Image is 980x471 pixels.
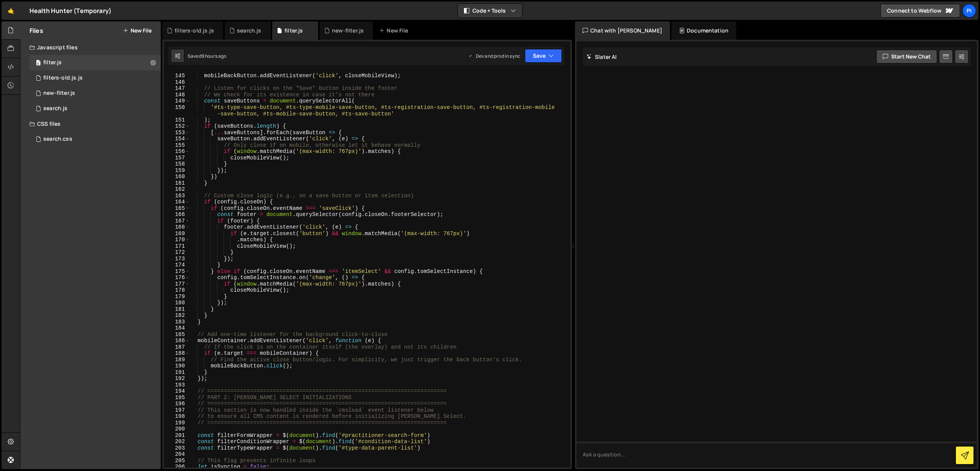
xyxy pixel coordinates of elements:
div: New File [379,27,411,34]
div: 170 [164,237,190,243]
div: 181 [164,306,190,313]
div: 174 [164,262,190,268]
div: 16494/45041.js [29,101,161,116]
div: filters-old.js.js [175,27,214,34]
div: 167 [164,218,190,224]
button: New File [123,28,152,34]
h2: Files [29,26,43,35]
div: 190 [164,363,190,369]
div: 151 [164,117,190,123]
div: new-filter.js [43,90,75,97]
div: Health Hunter (Temporary) [29,6,111,15]
div: 161 [164,180,190,187]
a: Pi [962,4,976,18]
div: 202 [164,439,190,445]
div: 152 [164,123,190,130]
div: 183 [164,319,190,325]
div: 177 [164,281,190,287]
div: 195 [164,395,190,401]
div: search.js [237,27,261,34]
div: Documentation [671,21,736,40]
div: 184 [164,325,190,331]
div: 16494/45764.js [29,70,161,86]
div: 185 [164,331,190,338]
div: new-filter.js [332,27,364,34]
div: 9 hours ago [201,53,227,59]
div: 148 [164,92,190,98]
div: 16494/46184.js [29,86,161,101]
div: 175 [164,268,190,275]
div: 162 [164,186,190,193]
button: Code + Tools [458,4,522,18]
div: 201 [164,432,190,439]
div: 204 [164,451,190,458]
div: 165 [164,205,190,212]
div: 163 [164,193,190,199]
div: 173 [164,256,190,262]
div: 16494/44708.js [29,55,161,70]
div: 180 [164,300,190,306]
button: Start new chat [876,50,937,63]
h2: Slater AI [586,53,617,60]
button: Save [525,49,562,63]
div: 168 [164,224,190,231]
div: 191 [164,369,190,376]
div: 188 [164,350,190,357]
div: 193 [164,382,190,388]
div: 203 [164,445,190,452]
div: 160 [164,174,190,180]
a: Connect to Webflow [880,4,960,18]
div: search.css [43,136,72,143]
div: Javascript files [20,40,161,55]
div: 158 [164,161,190,167]
div: 206 [164,464,190,470]
div: 145 [164,73,190,79]
div: CSS files [20,116,161,132]
div: Dev and prod in sync [468,53,520,59]
div: 155 [164,142,190,149]
div: filters-old.js.js [43,75,83,81]
a: 🤙 [2,2,20,20]
div: 192 [164,375,190,382]
div: Saved [188,53,227,59]
div: 179 [164,294,190,300]
div: 199 [164,420,190,426]
div: 159 [164,167,190,174]
div: 154 [164,136,190,142]
div: 149 [164,98,190,104]
div: filter.js [43,59,62,66]
span: 0 [36,60,41,67]
div: 200 [164,426,190,432]
div: 197 [164,407,190,414]
div: 166 [164,211,190,218]
div: 172 [164,249,190,256]
div: 146 [164,79,190,86]
div: 205 [164,458,190,464]
div: 157 [164,155,190,161]
div: 187 [164,344,190,351]
div: 153 [164,130,190,136]
div: Chat with [PERSON_NAME] [575,21,670,40]
div: 196 [164,401,190,407]
div: search.js [43,105,67,112]
div: 198 [164,413,190,420]
div: 171 [164,243,190,250]
div: 186 [164,338,190,344]
div: 150 [164,104,190,117]
div: 147 [164,85,190,92]
div: 178 [164,287,190,294]
div: 16494/45743.css [29,132,161,147]
div: filter.js [284,27,303,34]
div: 182 [164,312,190,319]
div: 189 [164,357,190,363]
div: 194 [164,388,190,395]
div: 156 [164,148,190,155]
div: 176 [164,274,190,281]
div: 169 [164,231,190,237]
div: 164 [164,199,190,205]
